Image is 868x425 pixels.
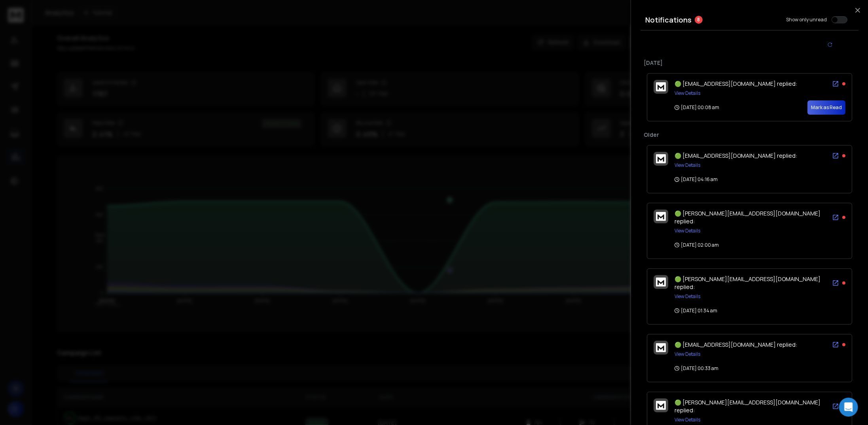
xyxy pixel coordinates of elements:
[675,210,821,225] span: 🟢 [PERSON_NAME][EMAIL_ADDRESS][DOMAIN_NAME] replied:
[644,59,855,67] p: [DATE]
[695,16,703,24] span: 8
[675,162,700,168] button: View Details
[839,398,858,417] div: Open Intercom Messenger
[675,152,797,159] span: 🟢 [EMAIL_ADDRESS][DOMAIN_NAME] replied:
[656,278,666,287] img: logo
[656,343,666,352] img: logo
[675,176,718,183] p: [DATE] 04:16 am
[675,341,797,348] span: 🟢 [EMAIL_ADDRESS][DOMAIN_NAME] replied:
[645,14,692,25] h3: Notifications
[656,82,666,91] img: logo
[675,228,700,234] button: View Details
[807,100,845,115] button: Mark as Read
[656,401,666,410] img: logo
[675,104,719,111] p: [DATE] 00:08 am
[675,399,821,414] span: 🟢 [PERSON_NAME][EMAIL_ADDRESS][DOMAIN_NAME] replied:
[675,90,700,96] button: View Details
[675,365,718,372] p: [DATE] 00:33 am
[675,80,797,87] span: 🟢 [EMAIL_ADDRESS][DOMAIN_NAME] replied:
[675,417,700,423] button: View Details
[675,275,821,291] span: 🟢 [PERSON_NAME][EMAIL_ADDRESS][DOMAIN_NAME] replied:
[656,154,666,163] img: logo
[644,131,855,139] p: Older
[656,212,666,221] img: logo
[675,351,700,357] button: View Details
[675,293,700,300] button: View Details
[675,242,719,248] p: [DATE] 02:00 am
[786,17,827,23] label: Show only unread
[675,308,717,314] p: [DATE] 01:34 am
